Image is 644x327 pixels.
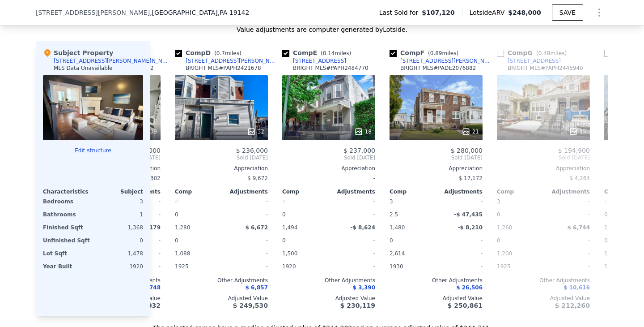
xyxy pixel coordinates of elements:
[293,57,346,65] div: [STREET_ADDRESS]
[379,8,422,17] span: Last Sold for
[430,50,442,56] span: 0.89
[438,247,483,260] div: -
[43,208,91,221] div: Bathrooms
[236,147,268,154] span: $ 236,000
[436,188,483,195] div: Adjustments
[390,48,462,57] div: Comp F
[604,224,619,231] span: 1,406
[569,175,590,181] span: $ 4,264
[246,224,268,231] span: $ 6,672
[323,50,335,56] span: 0.14
[223,208,268,221] div: -
[353,284,375,291] span: $ 3,390
[390,224,405,231] span: 1,480
[186,65,261,72] div: BRIGHT MLS # PAPH2421678
[545,247,590,260] div: -
[604,237,608,244] span: 0
[223,260,268,273] div: -
[545,195,590,208] div: -
[282,172,375,185] div: -
[221,188,268,195] div: Adjustments
[424,50,462,56] span: ( miles)
[497,250,512,257] span: 1,200
[390,295,483,302] div: Adjusted Value
[43,188,93,195] div: Characteristics
[533,50,570,56] span: ( miles)
[545,208,590,221] div: -
[497,57,561,65] a: [STREET_ADDRESS]
[175,295,268,302] div: Adjusted Value
[351,224,375,231] span: -$ 8,624
[282,208,327,221] div: 0
[95,234,143,247] div: 0
[175,48,245,57] div: Comp D
[141,284,161,291] span: -$ 748
[330,234,375,247] div: -
[43,260,91,273] div: Year Built
[400,65,476,72] div: BRIGHT MLS # PADE2076882
[223,247,268,260] div: -
[462,127,479,136] div: 21
[545,234,590,247] div: -
[317,50,355,56] span: ( miles)
[438,195,483,208] div: -
[497,277,590,284] div: Other Adjustments
[390,208,434,221] div: 2.5
[558,147,590,154] span: $ 194,900
[223,195,268,208] div: -
[456,284,483,291] span: $ 26,506
[282,250,297,257] span: 1,500
[43,195,91,208] div: Bedrooms
[247,127,264,136] div: 32
[175,250,190,257] span: 1,088
[186,57,279,65] div: [STREET_ADDRESS][PERSON_NAME]
[497,237,500,244] span: 0
[95,195,143,208] div: 3
[95,247,143,260] div: 1,478
[246,284,268,291] span: $ 6,857
[293,65,369,72] div: BRIGHT MLS # PAPH2484770
[282,48,355,57] div: Comp E
[282,237,286,244] span: 0
[282,295,375,302] div: Adjusted Value
[470,8,508,17] span: Lotside ARV
[497,188,543,195] div: Comp
[497,165,590,172] div: Appreciation
[43,221,91,234] div: Finished Sqft
[508,65,583,72] div: BRIGHT MLS # PAPH2445940
[545,260,590,273] div: -
[175,237,178,244] span: 0
[282,57,346,65] a: [STREET_ADDRESS]
[218,9,250,16] span: , PA 19142
[95,221,143,234] div: 1,368
[54,65,113,72] div: MLS Data Unavailable
[390,188,436,195] div: Comp
[175,188,221,195] div: Comp
[211,50,245,56] span: ( miles)
[282,154,375,161] span: Sold [DATE]
[497,48,570,57] div: Comp G
[569,127,586,136] div: 15
[95,208,143,221] div: 1
[448,302,483,309] span: $ 250,861
[538,50,551,56] span: 0.48
[438,260,483,273] div: -
[563,284,590,291] span: $ 10,616
[282,260,327,273] div: 1920
[390,277,483,284] div: Other Adjustments
[43,247,91,260] div: Lot Sqft
[590,4,608,22] button: Show Options
[247,175,268,181] span: $ 9,672
[458,224,483,231] span: -$ 8,210
[497,208,542,221] div: 0
[552,4,583,21] button: SAVE
[343,147,375,154] span: $ 237,000
[454,211,483,218] span: -$ 47,435
[282,165,375,172] div: Appreciation
[508,9,541,16] span: $248,000
[95,260,143,273] div: 1920
[175,195,220,208] div: 0
[568,224,590,231] span: $ 6,744
[497,224,512,231] span: 1,260
[340,302,375,309] span: $ 230,119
